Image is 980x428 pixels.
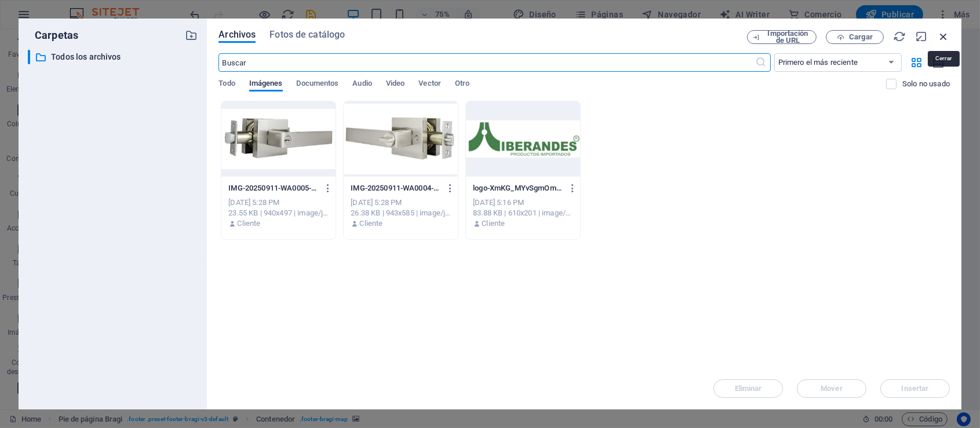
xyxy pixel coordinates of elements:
span: Todo [218,76,235,93]
span: Fotos de catálogo [269,28,345,42]
p: logo-XmKG_MYvSgmOmOFRgGTz3w.png [473,183,562,193]
button: Cargar [826,30,884,44]
div: [DATE] 5:28 PM [228,197,329,208]
div: [DATE] 5:28 PM [351,197,451,208]
span: Otro [455,76,469,93]
span: Documentos [297,76,339,93]
p: Carpetas [28,28,78,43]
p: IMG-20250911-WA0005-UlJ2K2ondVEqzv3JQzYKDQ.jpg [228,183,318,193]
i: Crear carpeta [185,29,198,42]
span: Archivos [218,28,256,42]
p: Cliente [482,218,505,229]
div: ​ [28,50,30,64]
input: Buscar [218,53,755,72]
p: Solo muestra los archivos que no están usándose en el sitio web. Los archivos añadidos durante es... [902,79,950,89]
div: [DATE] 5:16 PM [473,197,573,208]
button: Importación de URL [747,30,817,44]
p: IMG-20250911-WA0004-_hGiZAVzBBFJv1juhMb2jg.jpg [351,183,440,193]
span: Importación de URL [764,30,811,44]
span: Imágenes [249,76,283,93]
div: 26.38 KB | 943x585 | image/jpeg [351,208,451,218]
span: Audio [352,76,371,93]
span: Vector [418,76,441,93]
div: 23.55 KB | 940x497 | image/jpeg [228,208,329,218]
div: 83.88 KB | 610x201 | image/png [473,208,573,218]
span: Cargar [849,34,873,41]
p: Cliente [359,218,382,229]
p: Todos los archivos [51,50,177,64]
p: Cliente [238,218,261,229]
span: Video [386,76,405,93]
